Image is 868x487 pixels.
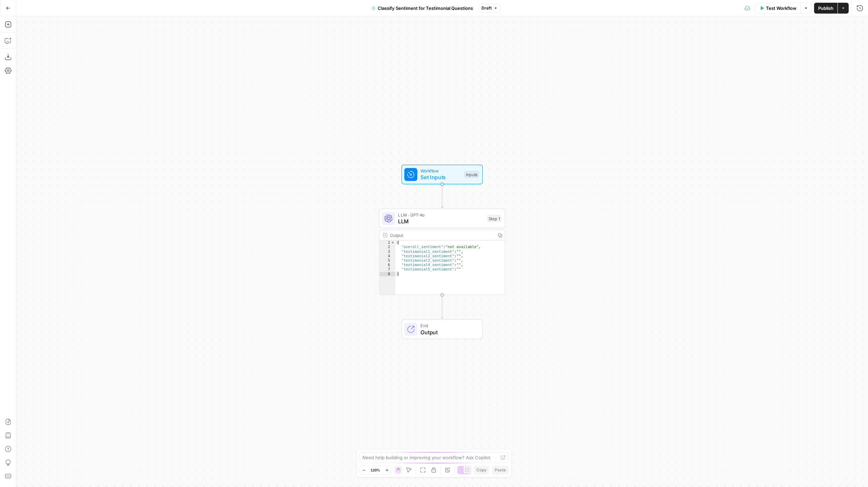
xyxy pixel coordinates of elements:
div: Step 1 [487,215,501,222]
div: 8 [379,272,395,276]
button: Draft [478,4,501,13]
button: Paste [492,466,509,474]
div: 6 [379,263,395,267]
div: 7 [379,267,395,272]
div: Inputs [464,171,479,178]
span: End [420,322,476,329]
div: 4 [379,254,395,258]
span: Set Inputs [420,173,461,182]
span: Publish [818,5,833,12]
span: Test Workflow [766,5,796,12]
div: 5 [379,258,395,263]
div: 3 [379,249,395,254]
span: 120% [371,467,380,473]
div: 2 [379,245,395,249]
div: 1 [379,241,395,245]
div: WorkflowSet InputsInputs [379,165,505,184]
g: Edge from step_1 to end [441,295,443,319]
button: Test Workflow [755,3,801,14]
div: Output [390,232,492,238]
span: Output [420,328,476,336]
span: Classify Sentiment for Testimonial Questions [378,5,473,12]
button: Publish [814,3,837,14]
span: LLM [398,217,484,225]
span: Paste [495,467,506,473]
g: Edge from start to step_1 [441,184,443,208]
span: LLM · GPT-4o [398,211,484,218]
div: EndOutput [379,319,505,339]
span: Copy [476,467,487,473]
span: Workflow [420,168,461,174]
div: LLM · GPT-4oLLMStep 1Output{ "overall_sentiment":"not available", "testimonial1_sentiment":"", "t... [379,209,505,295]
button: Classify Sentiment for Testimonial Questions [368,3,477,14]
span: Toggle code folding, rows 1 through 8 [391,241,395,245]
button: Copy [474,466,489,474]
span: Draft [481,5,492,11]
